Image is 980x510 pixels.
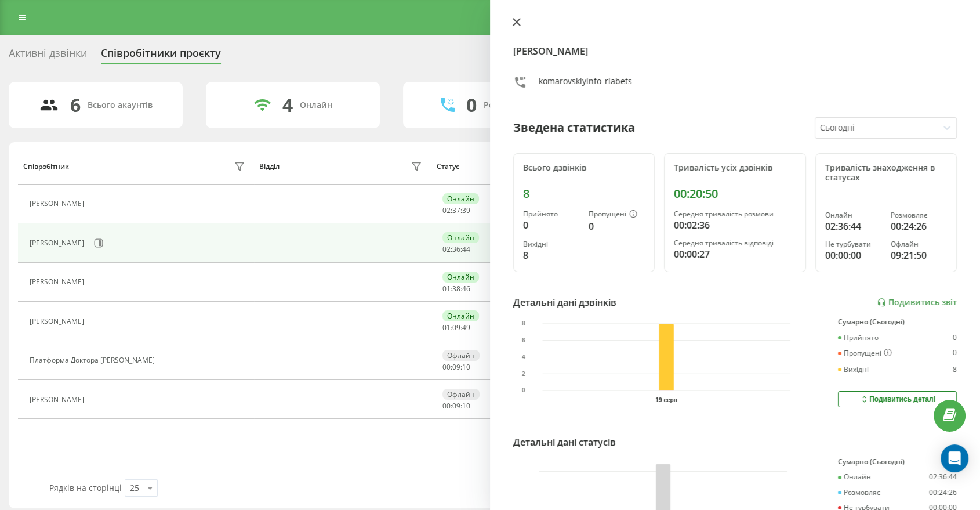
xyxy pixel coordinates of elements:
[442,310,479,321] div: Онлайн
[437,162,459,171] div: Статус
[523,187,645,201] div: 8
[929,489,957,497] div: 00:24:26
[953,366,957,374] div: 8
[674,187,796,201] div: 00:20:50
[442,363,470,371] div: : :
[523,248,579,262] div: 8
[30,356,158,364] div: Платформа Доктора [PERSON_NAME]
[462,284,470,294] span: 46
[522,388,525,394] text: 0
[674,163,796,173] div: Тривалість усіх дзвінків
[452,362,460,372] span: 09
[442,272,479,283] div: Онлайн
[101,47,221,65] div: Співробітники проєкту
[891,211,947,219] div: Розмовляє
[513,44,957,58] h4: [PERSON_NAME]
[539,75,632,92] div: komarovskiyinfo_riabets
[859,395,935,404] div: Подивитись деталі
[522,354,525,360] text: 4
[442,193,479,204] div: Онлайн
[442,284,451,294] span: 01
[452,205,460,215] span: 37
[674,239,796,247] div: Середня тривалість відповіді
[838,349,892,358] div: Пропущені
[70,94,81,116] div: 6
[655,397,677,403] text: 19 серп
[674,218,796,232] div: 00:02:36
[523,240,579,248] div: Вихідні
[300,100,332,110] div: Онлайн
[442,401,451,411] span: 00
[513,119,635,136] div: Зведена статистика
[442,389,480,400] div: Офлайн
[838,489,880,497] div: Розмовляє
[442,362,451,372] span: 00
[825,248,881,262] div: 00:00:00
[452,284,460,294] span: 38
[825,211,881,219] div: Онлайн
[891,240,947,248] div: Офлайн
[513,435,616,449] div: Детальні дані статусів
[825,163,947,183] div: Тривалість знаходження в статусах
[30,278,87,286] div: [PERSON_NAME]
[589,210,645,219] div: Пропущені
[891,248,947,262] div: 09:21:50
[442,232,479,243] div: Онлайн
[30,317,87,325] div: [PERSON_NAME]
[30,239,87,247] div: [PERSON_NAME]
[442,205,451,215] span: 02
[88,100,153,110] div: Всього акаунтів
[825,219,881,233] div: 02:36:44
[522,321,525,327] text: 8
[130,482,139,494] div: 25
[953,349,957,358] div: 0
[462,401,470,411] span: 10
[462,244,470,254] span: 44
[513,295,616,309] div: Детальні дані дзвінків
[259,162,280,171] div: Відділ
[953,334,957,342] div: 0
[838,334,879,342] div: Прийнято
[442,244,451,254] span: 02
[442,324,470,332] div: : :
[442,245,470,254] div: : :
[466,94,477,116] div: 0
[442,402,470,410] div: : :
[891,219,947,233] div: 00:24:26
[877,298,957,308] a: Подивитись звіт
[523,210,579,218] div: Прийнято
[452,323,460,332] span: 09
[462,205,470,215] span: 39
[838,458,957,466] div: Сумарно (Сьогодні)
[9,47,87,65] div: Активні дзвінки
[442,207,470,215] div: : :
[442,285,470,293] div: : :
[282,94,293,116] div: 4
[522,371,525,377] text: 2
[462,323,470,332] span: 49
[452,244,460,254] span: 36
[838,391,957,407] button: Подивитись деталі
[30,396,87,404] div: [PERSON_NAME]
[30,200,87,208] div: [PERSON_NAME]
[838,473,871,481] div: Онлайн
[941,444,968,472] div: Open Intercom Messenger
[589,219,645,233] div: 0
[522,337,525,343] text: 6
[523,163,645,173] div: Всього дзвінків
[49,482,122,493] span: Рядків на сторінці
[23,162,69,171] div: Співробітник
[452,401,460,411] span: 09
[674,247,796,261] div: 00:00:27
[825,240,881,248] div: Не турбувати
[523,218,579,232] div: 0
[484,100,540,110] div: Розмовляють
[462,362,470,372] span: 10
[442,350,480,361] div: Офлайн
[929,473,957,481] div: 02:36:44
[674,210,796,218] div: Середня тривалість розмови
[838,366,869,374] div: Вихідні
[442,323,451,332] span: 01
[838,318,957,326] div: Сумарно (Сьогодні)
